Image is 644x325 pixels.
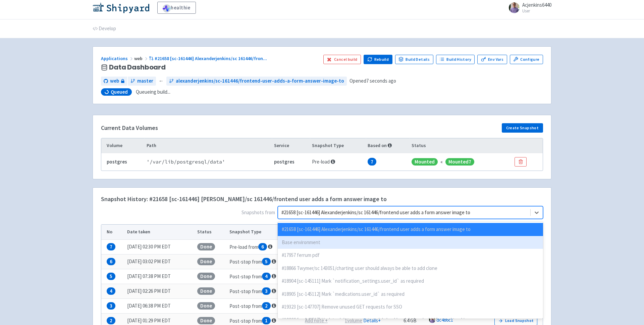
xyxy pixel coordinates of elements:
[144,138,272,153] th: Path
[125,254,195,269] td: [DATE] 03:02 PM EDT
[107,273,115,280] span: 5
[278,223,543,236] div: #21658 [sc-161446] Alexanderjenkins/sc 161446/frontend user adds a form answer image to
[101,77,127,86] a: web
[125,239,195,254] td: [DATE] 02:30 PM EDT
[436,317,453,323] a: dc486c1
[107,243,115,251] span: 7
[278,249,543,262] div: #17957 ferrum pdf
[278,288,543,301] div: #18905 [sc-145112] Mark `medications.user_id` as required
[197,302,215,310] span: Done
[409,138,513,153] th: Status
[227,284,302,298] td: Post-stop from
[166,77,347,86] a: alexanderjenkins/sc-161446/frontend-user-adds-a-form-answer-image-to
[522,2,551,8] span: Acjenkins6440
[412,158,438,166] span: Mounted
[272,138,310,153] th: Service
[312,158,335,165] span: Pre-load
[125,298,195,313] td: [DATE] 06:38 PM EDT
[440,158,443,166] div: «
[262,317,271,325] span: 1
[363,317,381,324] a: Details+
[176,77,344,85] span: alexanderjenkins/sc-161446/frontend-user-adds-a-form-answer-image-to
[395,55,433,64] a: Build Details
[107,258,115,266] span: 6
[323,55,361,64] button: Cancel build
[227,239,302,254] td: Pre-load from
[101,196,387,202] h4: Snapshot History: #21658 [sc-161446] [PERSON_NAME]/sc 161446/frontend user adds a form answer ima...
[195,225,227,239] th: Status
[310,138,366,153] th: Snapshot Type
[258,243,267,251] span: 6
[278,300,543,314] div: #19323 [sc-147707] Remove unused GET requests for SSO
[134,55,149,61] span: web
[137,77,153,85] span: master
[157,2,196,14] a: healthie
[477,55,507,64] a: Env Vars
[350,77,396,85] span: Opened
[101,55,134,61] a: Applications
[101,125,158,131] h4: Current Data Volumes
[278,262,543,275] div: #18866 Twymer/sc 143051/charting user should always be able to add clone
[101,206,543,222] span: Snapshots from
[522,9,551,13] small: User
[93,2,149,13] img: Shipyard logo
[111,89,128,95] span: Queued
[227,225,302,239] th: Snapshot Type
[125,284,195,298] td: [DATE] 02:26 PM EDT
[262,273,271,280] span: 4
[159,77,164,85] span: ←
[155,55,267,61] span: #21658 [sc-161446] Alexanderjenkins/sc 161446/fron ...
[227,269,302,284] td: Post-stop from
[107,287,115,295] span: 4
[364,55,392,64] button: Rebuild
[125,269,195,284] td: [DATE] 07:38 PM EDT
[262,258,271,266] span: 5
[93,19,116,38] a: Develop
[144,153,272,171] td: ' /var/lib/postgresql/data '
[197,273,215,280] span: Done
[101,225,125,239] th: No
[505,2,551,13] a: Acjenkins6440 User
[445,158,474,166] span: Mounted 7
[274,158,294,165] b: postgres
[125,225,195,239] th: Date taken
[368,158,376,166] span: 7
[107,302,115,310] span: 3
[128,77,156,86] a: master
[101,138,144,153] th: Volume
[436,55,475,64] a: Build History
[305,317,328,324] u: Add note +
[197,317,215,325] span: Done
[278,275,543,288] div: #18904 [sc-145111] Mark `notification_settings.user_id` as required
[227,298,302,313] td: Post-stop from
[197,287,215,295] span: Done
[366,78,396,84] time: 7 seconds ago
[262,287,271,295] span: 3
[197,243,215,251] span: Done
[262,302,271,310] span: 2
[345,317,362,324] u: 1 volume
[107,317,115,325] span: 2
[366,138,410,153] th: Based on
[149,55,268,61] a: #21658 [sc-161446] Alexanderjenkins/sc 161446/fron...
[136,88,170,96] span: Queueing build...
[109,63,166,71] span: Data Dashboard
[107,158,127,165] b: postgres
[110,77,119,85] span: web
[278,236,543,249] div: Base environment
[227,254,302,269] td: Post-stop from
[197,258,215,266] span: Done
[502,123,543,133] button: Create Snapshot
[510,55,543,64] a: Configure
